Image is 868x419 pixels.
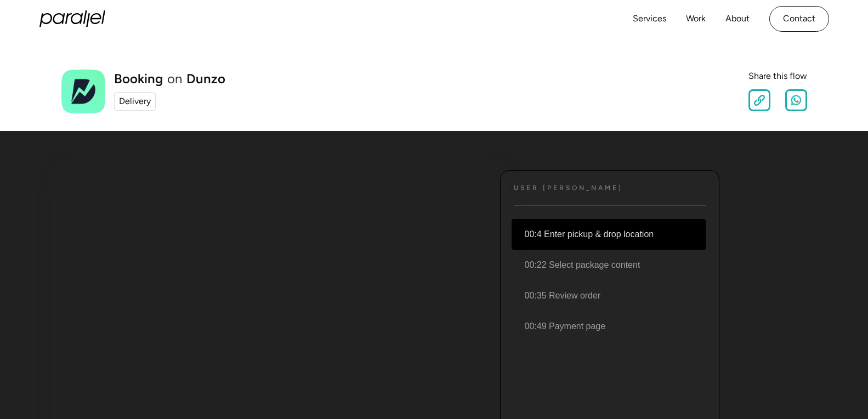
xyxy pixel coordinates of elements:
h4: User [PERSON_NAME] [514,184,623,192]
a: Delivery [114,92,156,111]
a: Work [686,11,706,27]
li: 00:22 Select package content [512,250,706,280]
a: Contact [769,6,829,32]
a: Services [633,11,666,27]
li: 00:35 Review order [512,280,706,311]
div: Share this flow [748,70,807,83]
a: home [39,10,105,27]
a: Dunzo [186,72,225,85]
div: on [167,72,182,85]
a: About [725,11,750,27]
div: Delivery [119,95,151,108]
li: 00:4 Enter pickup & drop location [512,219,706,250]
h1: Booking [114,72,163,85]
li: 00:49 Payment page [512,311,706,342]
